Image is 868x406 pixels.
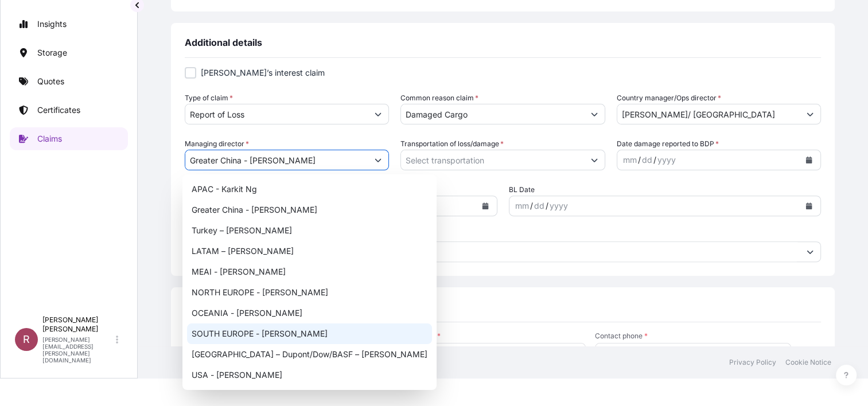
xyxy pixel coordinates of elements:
[187,261,432,282] div: MEAI - [PERSON_NAME]
[653,153,656,167] div: /
[656,153,677,167] div: year,
[187,200,432,220] div: Greater China - [PERSON_NAME]
[185,138,249,150] label: Managing director
[400,92,478,104] label: Common reason claim
[400,138,504,150] label: Transportation of loss/damage
[401,150,583,170] input: Select transportation
[185,92,233,104] label: Type of claim
[533,199,546,213] div: day,
[476,197,495,215] button: Calendar
[729,358,776,367] p: Privacy Policy
[641,153,653,167] div: day,
[622,153,638,167] div: month,
[390,343,586,364] input: Who can we email?
[187,282,432,303] div: NORTH EUROPE - [PERSON_NAME]
[185,37,262,48] span: Additional details
[187,303,432,323] div: OCEANIA - [PERSON_NAME]
[37,104,80,116] p: Certificates
[187,365,432,385] div: USA - [PERSON_NAME]
[187,179,432,385] div: Suggestions
[595,331,791,341] span: Contact phone
[187,241,432,261] div: LATAM – [PERSON_NAME]
[187,344,432,365] div: [GEOGRAPHIC_DATA] – Dupont/Dow/BASF – [PERSON_NAME]
[617,92,721,104] label: Country manager/Ops director
[800,104,820,124] button: Show suggestions
[530,199,533,213] div: /
[638,153,641,167] div: /
[548,199,569,213] div: year,
[368,104,388,124] button: Show suggestions
[800,197,818,215] button: Calendar
[514,199,530,213] div: month,
[390,331,586,341] span: Contact email
[42,315,114,334] p: [PERSON_NAME] [PERSON_NAME]
[201,67,325,79] span: [PERSON_NAME]’s interest claim
[37,76,64,87] p: Quotes
[401,104,583,124] input: Select reason
[785,358,831,367] p: Cookie Notice
[800,151,818,169] button: Calendar
[185,104,368,124] input: Select type
[185,150,368,170] input: Select managing director
[584,104,605,124] button: Show suggestions
[37,133,62,145] p: Claims
[23,334,30,345] span: R
[546,199,548,213] div: /
[595,343,791,364] input: +1 (111) 111-111
[37,18,67,30] p: Insights
[187,179,432,200] div: APAC - Karkit Ng
[187,323,432,344] div: SOUTH EUROPE - [PERSON_NAME]
[584,150,605,170] button: Show suggestions
[617,104,800,124] input: Select director
[509,184,535,196] span: BL Date
[187,220,432,241] div: Turkey – [PERSON_NAME]
[617,138,719,150] span: Date damage reported to BDP
[368,150,388,170] button: Show suggestions
[37,47,67,58] p: Storage
[42,336,114,364] p: [PERSON_NAME][EMAIL_ADDRESS][PERSON_NAME][DOMAIN_NAME]
[800,241,820,262] button: Show suggestions
[185,241,800,262] input: Select surveyor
